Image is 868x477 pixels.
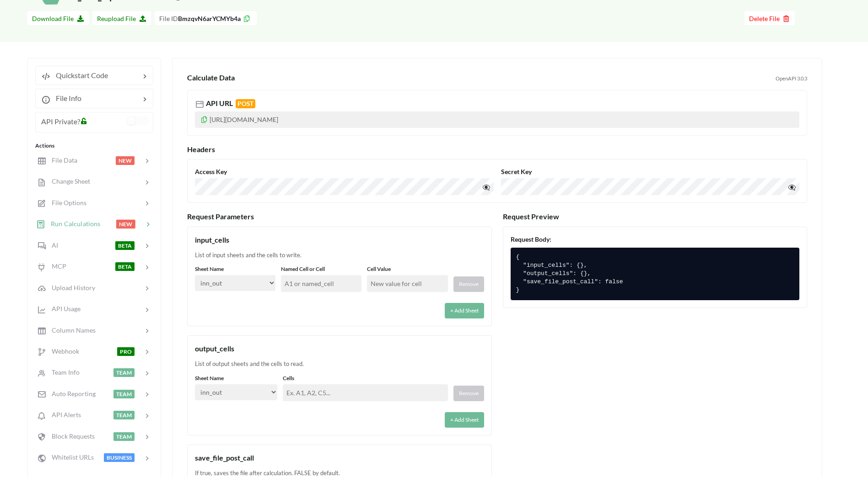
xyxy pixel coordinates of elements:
span: AI [46,241,58,249]
div: save_file_post_call [195,452,484,463]
button: 👁️‍🗨️ [480,180,492,193]
span: API Private? [41,117,80,126]
span: BUSINESS [104,453,135,462]
button: Delete File [744,11,795,25]
span: Download File [32,15,84,22]
h3: Request Preview [503,212,808,221]
span: PRO [117,347,135,356]
span: NEW [116,156,135,165]
pre: { "input_cells": {}, "output_cells": {}, "save_file_post_call": false } [511,248,800,300]
span: POST [236,99,255,108]
span: File Data [46,156,77,164]
span: API URL [206,99,255,107]
div: List of input sheets and the cells to write. [195,251,484,260]
button: + Add Sheet [445,303,484,318]
span: TEAM [113,432,135,441]
div: List of output sheets and the cells to read. [195,360,484,369]
span: File ID [159,15,178,22]
div: input_cells [195,234,484,245]
span: Webhook [46,347,79,355]
span: Delete File [749,15,790,22]
span: BETA [115,262,135,271]
label: Sheet Name [195,374,277,382]
span: File Info [50,94,81,102]
span: API Alerts [46,411,81,419]
label: Cell Value [367,265,447,273]
input: New value for cell [367,275,447,292]
button: Remove [453,276,484,292]
input: Ex. A1, A2, C5... [283,384,447,401]
button: Remove [453,386,484,401]
span: TEAM [113,411,135,419]
label: Secret Key [501,167,800,176]
span: Upload History [46,284,95,291]
label: Named Cell or Cell [281,265,361,273]
button: 👁️‍🗨️ [786,180,798,193]
span: Column Names [46,326,96,334]
span: Auto Reporting [46,390,96,397]
input: A1 or named_cell [281,275,361,292]
div: Request Body: [511,234,800,244]
span: NEW [116,220,135,228]
h3: Headers [187,145,807,154]
small: OpenAPI 3.0.3 [776,75,807,83]
button: + Add Sheet [445,412,484,428]
span: Quickstart Code [50,71,108,79]
label: Cells [283,374,447,382]
span: BETA [115,241,135,250]
span: Run Calculations [45,220,100,228]
div: Actions [35,142,153,150]
p: [URL][DOMAIN_NAME] [195,111,799,128]
button: Reupload File [92,11,151,25]
div: output_cells [195,343,484,354]
label: Sheet Name [195,265,275,273]
span: TEAM [113,368,135,377]
b: BmzqvN6arYCMYb4a [178,15,241,22]
span: TEAM [113,390,135,398]
button: Download File [27,11,89,25]
span: File Options [46,199,86,207]
span: Team Info [46,368,80,376]
span: Block Requests [46,432,95,440]
span: Whitelist URLs [46,453,94,461]
span: MCP [46,262,66,270]
span: Change Sheet [46,177,90,185]
h3: Request Parameters [187,212,492,221]
span: Reupload File [97,15,146,22]
h3: Calculate Data [187,73,772,82]
span: API Usage [46,305,81,313]
label: Access Key [195,167,494,176]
